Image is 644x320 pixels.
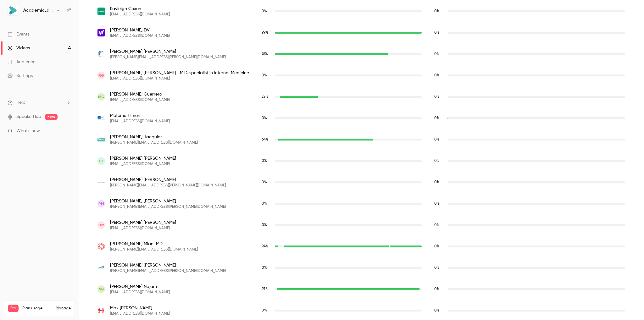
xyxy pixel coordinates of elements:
span: [PERSON_NAME] [PERSON_NAME] [110,262,226,268]
div: matthew.fyfe@outruntx.com [91,43,631,65]
span: [PERSON_NAME] DV [110,27,170,33]
img: AcademicLabs [8,5,18,15]
span: Live watch time [262,244,272,249]
span: [PERSON_NAME] [PERSON_NAME] [110,155,176,162]
div: ibrahim@woolseypharma.com [91,236,631,257]
div: mjg21100@gmail.com [91,86,631,108]
span: Replay watch time [434,94,444,100]
img: outruntx.com [97,50,105,58]
img: its.jnj.com [97,307,105,314]
span: 94 % [262,245,268,248]
span: Replay watch time [434,265,444,271]
span: Pro [8,305,19,312]
span: 0 % [262,74,267,77]
span: MG [98,94,104,100]
span: 0 % [434,52,440,56]
span: Live watch time [262,265,272,271]
span: Replay watch time [434,73,444,78]
span: 0 % [434,9,440,13]
span: [PERSON_NAME][EMAIL_ADDRESS][DOMAIN_NAME] [110,140,198,145]
span: [PERSON_NAME] Guerrero [110,91,170,97]
span: Live watch time [262,94,272,100]
span: Live watch time [262,222,272,228]
span: [EMAIL_ADDRESS][DOMAIN_NAME] [110,162,176,167]
span: [EMAIL_ADDRESS][DOMAIN_NAME] [110,290,170,295]
span: Live watch time [262,137,272,142]
span: Replay watch time [434,30,444,36]
h6: AcademicLabs [23,7,53,14]
span: Replay watch time [434,179,444,185]
span: [PERSON_NAME] [PERSON_NAME] [110,198,226,204]
img: trilations.com [97,179,105,186]
img: woolseypharma.com [97,243,105,251]
span: 0 % [434,309,440,312]
div: Events [8,31,29,37]
span: [EMAIL_ADDRESS][DOMAIN_NAME] [110,33,170,38]
a: SpeakerHub [16,113,41,120]
span: [EMAIL_ADDRESS][DOMAIN_NAME] [110,119,170,124]
span: 0 % [262,309,267,312]
span: 0 % [434,159,440,163]
span: Replay watch time [434,158,444,164]
span: 0 % [434,245,440,248]
span: RG [98,73,104,78]
li: help-dropdown-opener [8,99,71,106]
span: Live watch time [262,286,272,292]
span: 76 % [262,52,268,56]
span: 0 % [434,266,440,270]
div: dr.giovanniniroberto@gmail.com [91,65,631,86]
span: [PERSON_NAME] [PERSON_NAME] [110,48,226,55]
span: Replay watch time [434,244,444,249]
span: Live watch time [262,51,272,57]
span: [PERSON_NAME] [PERSON_NAME] [110,177,226,183]
span: NN [99,286,104,292]
div: Settings [8,73,33,79]
span: [PERSON_NAME] Mian, MD [110,241,198,247]
div: paul.mackinnon@istrategygroupllc.com [91,193,631,214]
a: Manage [56,306,71,311]
img: yahoo.it [97,29,105,36]
span: [PERSON_NAME] Najam [110,284,170,290]
span: Live watch time [262,8,272,14]
span: [EMAIL_ADDRESS][DOMAIN_NAME] [110,76,249,81]
span: Replay watch time [434,222,444,228]
span: Max [PERSON_NAME] [110,305,170,311]
span: Help [16,99,25,106]
span: 0 % [262,9,267,13]
span: new [45,114,58,120]
span: 0 % [262,202,267,206]
span: Live watch time [262,179,272,185]
div: carleen.kelly@trilations.com [91,172,631,193]
span: Replay watch time [434,8,444,14]
span: Live watch time [262,201,272,207]
img: zyduslife.com [97,264,105,272]
span: [PERSON_NAME][EMAIL_ADDRESS][PERSON_NAME][DOMAIN_NAME] [110,55,226,60]
span: Replay watch time [434,308,444,313]
span: [PERSON_NAME][EMAIL_ADDRESS][DOMAIN_NAME] [110,247,198,252]
div: n.najam2011@gmail.com [91,279,631,300]
span: 99 % [262,31,268,35]
span: Motomu Himori [110,113,170,119]
div: kayleigh.coxon@fujifilm.com [91,1,631,22]
img: fujifilm.com [97,8,105,15]
span: DM [98,222,104,228]
div: Audience [8,59,36,65]
span: 64 % [262,138,268,141]
span: Live watch time [262,30,272,36]
span: [EMAIL_ADDRESS][DOMAIN_NAME] [110,12,170,17]
span: 0 % [434,74,440,77]
span: 0 % [434,95,440,99]
span: [PERSON_NAME][EMAIL_ADDRESS][PERSON_NAME][DOMAIN_NAME] [110,204,226,209]
span: Replay watch time [434,201,444,207]
span: Replay watch time [434,286,444,292]
span: [EMAIL_ADDRESS][DOMAIN_NAME] [110,226,176,231]
span: 0 % [262,116,267,120]
div: meghal.mistry@zyduslife.com [91,257,631,279]
span: 0 % [434,287,440,291]
span: CK [99,158,104,164]
span: 0 % [434,180,440,184]
div: Videos [8,45,30,51]
span: 0 % [434,223,440,227]
span: Live watch time [262,115,272,121]
div: daviematthewsfamily@gmail.com [91,214,631,236]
